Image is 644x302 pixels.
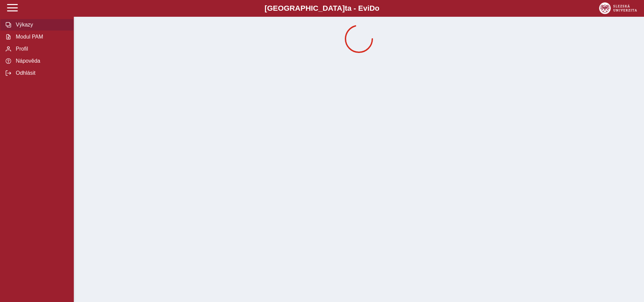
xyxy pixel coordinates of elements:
img: logo_web_su.png [599,2,637,14]
span: Odhlásit [14,70,68,76]
span: Profil [14,46,68,52]
span: Nápověda [14,58,68,64]
span: Modul PAM [14,34,68,40]
b: [GEOGRAPHIC_DATA] a - Evi [20,4,624,13]
span: Výkazy [14,22,68,28]
span: t [345,4,347,12]
span: o [375,4,380,12]
span: D [369,4,375,12]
